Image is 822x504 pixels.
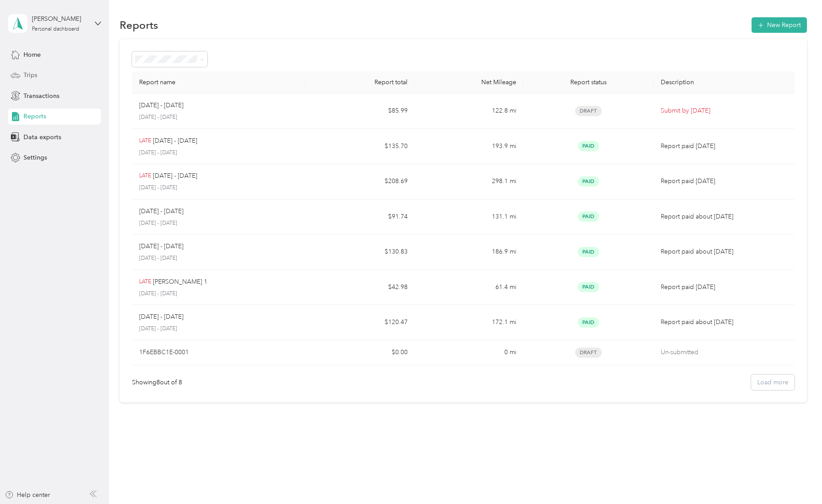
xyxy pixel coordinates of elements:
[306,164,414,199] td: $208.69
[661,106,791,116] p: Submit by [DATE]
[139,101,183,110] p: [DATE] - [DATE]
[415,129,523,164] td: 193.9 mi
[661,317,791,327] p: Report paid about [DATE]
[306,199,414,235] td: $91.74
[132,71,306,94] th: Report name
[578,176,599,187] span: Paid
[575,106,602,116] span: Draft
[306,305,414,340] td: $120.47
[415,340,523,365] td: 0 mi
[578,282,599,292] span: Paid
[139,254,299,262] p: [DATE] - [DATE]
[139,113,299,121] p: [DATE] - [DATE]
[575,348,602,358] span: Draft
[32,14,87,23] div: [PERSON_NAME]
[415,305,523,340] td: 172.1 mi
[661,282,791,292] p: Report paid [DATE]
[415,94,523,129] td: 122.8 mi
[120,20,158,30] h1: Reports
[306,94,414,129] td: $85.99
[752,17,807,33] button: New Report
[772,454,822,504] iframe: Everlance-gr Chat Button Frame
[139,325,299,333] p: [DATE] - [DATE]
[139,278,151,286] p: LATE
[153,171,197,181] p: [DATE] - [DATE]
[139,312,183,322] p: [DATE] - [DATE]
[139,149,299,157] p: [DATE] - [DATE]
[23,112,46,121] span: Reports
[23,50,41,59] span: Home
[23,70,37,80] span: Trips
[139,207,183,216] p: [DATE] - [DATE]
[153,277,207,287] p: [PERSON_NAME] 1
[578,247,599,257] span: Paid
[132,378,182,387] div: Showing 8 out of 8
[5,490,50,500] button: Help center
[139,184,299,192] p: [DATE] - [DATE]
[306,270,414,305] td: $42.98
[306,71,414,94] th: Report total
[415,71,523,94] th: Net Mileage
[415,270,523,305] td: 61.4 mi
[661,348,791,357] p: Un-submitted
[578,317,599,328] span: Paid
[306,234,414,270] td: $130.83
[139,219,299,227] p: [DATE] - [DATE]
[661,212,791,222] p: Report paid about [DATE]
[530,78,647,86] div: Report status
[139,290,299,298] p: [DATE] - [DATE]
[139,348,189,357] p: 1F6EBBC1E-0001
[415,234,523,270] td: 186.9 mi
[661,141,791,151] p: Report paid [DATE]
[153,136,197,146] p: [DATE] - [DATE]
[139,137,151,145] p: LATE
[578,211,599,222] span: Paid
[661,176,791,186] p: Report paid [DATE]
[23,91,59,101] span: Transactions
[306,129,414,164] td: $135.70
[23,153,47,162] span: Settings
[139,172,151,180] p: LATE
[306,340,414,365] td: $0.00
[139,242,183,251] p: [DATE] - [DATE]
[23,133,61,142] span: Data exports
[654,71,799,94] th: Description
[415,199,523,235] td: 131.1 mi
[661,247,791,257] p: Report paid about [DATE]
[578,141,599,151] span: Paid
[415,164,523,199] td: 298.1 mi
[32,27,79,32] div: Personal dashboard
